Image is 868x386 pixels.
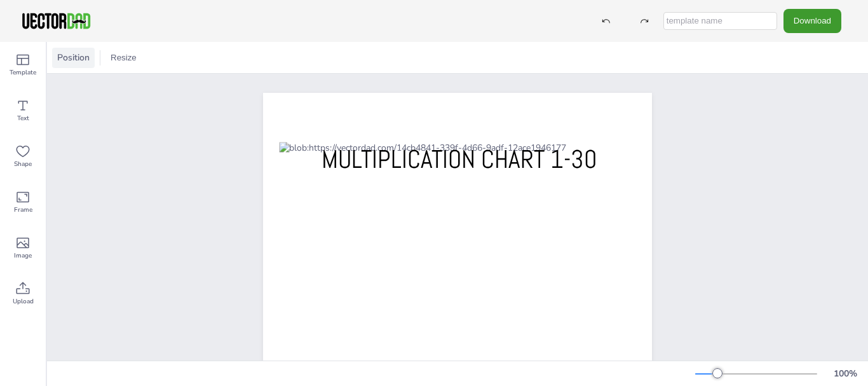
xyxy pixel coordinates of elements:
span: Upload [13,296,34,307]
button: Download [783,9,841,32]
div: 100 % [830,368,860,380]
button: Resize [105,48,142,68]
span: Frame [14,205,32,215]
span: Shape [14,159,32,169]
span: Position [55,52,92,64]
span: Template [10,67,36,78]
input: template name [663,12,777,30]
span: Image [14,251,32,261]
span: MULTIPLICATION CHART 1-30 [322,143,597,176]
span: Text [17,113,29,123]
img: VectorDad-1.png [20,11,92,31]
